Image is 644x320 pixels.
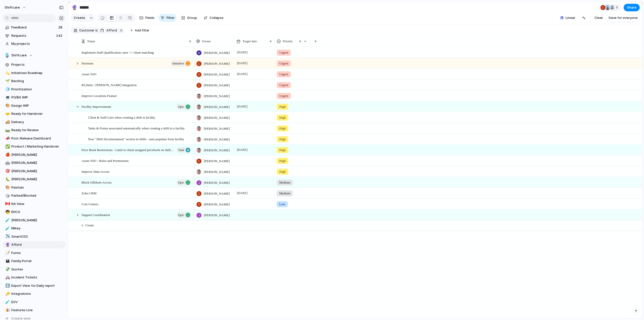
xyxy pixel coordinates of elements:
span: [PERSON_NAME] [204,159,230,164]
div: ✈️ [5,234,9,239]
span: EVV [11,300,64,305]
span: Navision [82,60,93,66]
a: 📝Forms [3,249,65,257]
a: ✅Product / Marketing Handover [3,143,65,150]
button: Collapse [202,14,225,22]
span: [PERSON_NAME] [204,115,230,120]
span: [PERSON_NAME] [204,191,230,196]
a: 🔮Afford [3,241,65,248]
span: Share [627,5,636,10]
span: Features Live [11,308,64,313]
span: Medium [279,191,290,196]
span: [PERSON_NAME] [204,61,230,66]
span: Create [74,15,85,20]
button: is [94,28,99,33]
div: 🤝 [5,111,9,117]
span: [DATE] [236,49,249,55]
span: Low [279,202,285,207]
button: 🚚 [5,120,10,125]
span: EHCA [11,209,64,215]
span: Urgent [279,61,288,66]
span: Shiftcare [11,53,27,58]
div: 🤖 [5,160,9,166]
button: Create [71,14,88,22]
span: High [279,158,286,163]
button: Group [179,14,199,22]
button: 👪 [5,259,10,264]
span: Group [187,15,197,20]
span: Azure SSO - Roles and Permissions [82,158,129,163]
span: [PERSON_NAME] [204,169,230,174]
span: New "Shift Documentation" section in shifts - auto populate from facility [88,136,184,142]
div: 💫Initiatives Roadmap [3,69,65,77]
a: Requests142 [3,32,65,40]
button: 🧪 [5,300,10,305]
span: RLDatix / [PERSON_NAME] Integration [82,82,137,88]
button: Shiftcare [3,52,65,59]
a: 🧊Prioritization [3,86,65,93]
button: 🔮 [5,242,10,247]
span: Urgent [279,72,288,77]
span: Add filter [135,28,149,33]
div: 🎉Features Live [3,306,65,314]
div: 🎨 [5,103,9,109]
span: Medium [279,180,290,185]
span: [PERSON_NAME] [204,94,230,99]
span: Improve Data Access [82,168,109,174]
a: ✈️SmartOSC [3,233,65,240]
button: Linear [558,14,577,22]
button: 🎨 [5,185,10,190]
button: 🧪 [5,218,10,223]
div: 💸 [5,266,9,272]
span: [PERSON_NAME] [204,213,230,218]
span: My projects [11,41,64,46]
span: shiftcare [5,5,20,10]
button: 🎨 [5,103,10,108]
div: 🎯 [5,168,9,174]
button: 🤝 [5,111,10,116]
span: High [279,104,286,109]
div: 🔑 [5,291,9,297]
span: Ready for Review [11,128,64,133]
a: 🧪[PERSON_NAME] [3,217,65,224]
span: Cost Centres [82,201,98,207]
div: 🌱Backlog [3,77,65,85]
button: Epic [176,179,191,186]
div: 🎯[PERSON_NAME] [3,167,65,175]
span: Projects [11,62,64,67]
div: 🍎 [5,152,9,158]
div: 🔮 [72,4,77,11]
div: 🧪Mikey [3,225,65,232]
span: Tasks & Forms associated automatically when creating a shift in a facility [88,125,185,131]
button: Save for everyone [607,14,640,22]
button: Share [624,4,640,11]
button: 🎯 [5,169,10,174]
span: High [279,115,286,120]
div: 👪Family Portal [3,257,65,265]
span: [PERSON_NAME] [204,202,230,207]
div: 🎲 [5,193,9,199]
span: Azure SSO [82,71,96,77]
span: Clear [594,15,603,20]
button: Epic [176,212,191,218]
a: 🛤️Ready for Review [3,126,65,134]
span: Design WIP [11,103,64,108]
span: High [279,137,286,142]
span: Name [87,39,95,44]
div: 🎨 [5,185,9,190]
a: ⬇️Export View for Daily report [3,282,65,290]
a: Feedback28 [3,24,65,31]
button: Add filter [127,27,152,34]
button: Task [176,147,191,153]
span: Client & Staff Lists when creating a shift in facility [88,114,155,120]
span: Collapse [210,15,223,20]
span: Improve Locations Feature [82,93,117,98]
div: 🚑Incident Tickets [3,274,65,281]
span: Mikey [11,226,64,231]
span: Facility Improvements [82,103,111,109]
span: [PERSON_NAME] [11,160,64,165]
button: initiative [171,60,191,67]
